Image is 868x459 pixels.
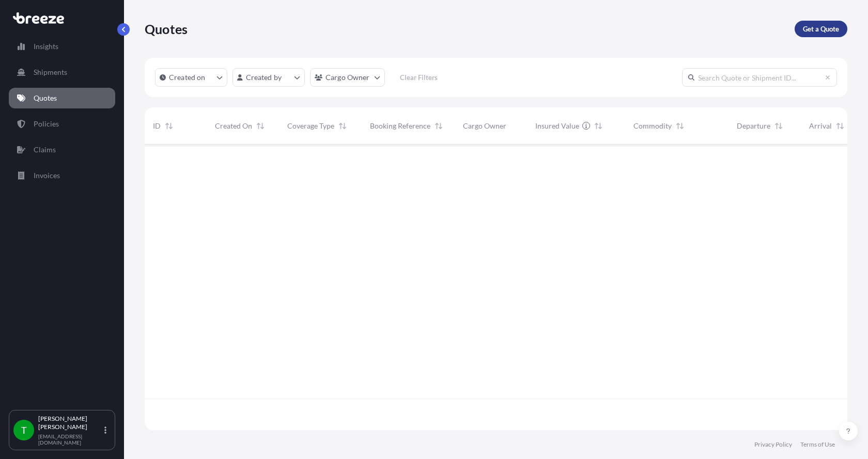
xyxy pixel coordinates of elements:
[463,121,506,131] span: Cargo Owner
[38,415,102,431] p: [PERSON_NAME] [PERSON_NAME]
[163,120,175,132] button: Sort
[34,67,67,77] p: Shipments
[390,69,448,86] button: Clear Filters
[215,121,252,131] span: Created On
[21,425,27,435] span: T
[310,68,385,87] button: cargoOwner Filter options
[9,62,115,83] a: Shipments
[246,72,282,83] p: Created by
[795,21,847,37] a: Get a Quote
[145,21,188,37] p: Quotes
[754,440,792,449] a: Privacy Policy
[682,68,837,87] input: Search Quote or Shipment ID...
[9,36,115,57] a: Insights
[287,121,334,131] span: Coverage Type
[674,120,686,132] button: Sort
[34,170,60,181] p: Invoices
[800,440,835,449] a: Terms of Use
[772,120,785,132] button: Sort
[809,121,832,131] span: Arrival
[34,119,59,129] p: Policies
[9,114,115,134] a: Policies
[34,145,56,155] p: Claims
[254,120,267,132] button: Sort
[34,93,57,103] p: Quotes
[9,88,115,108] a: Quotes
[34,41,58,52] p: Insights
[633,121,672,131] span: Commodity
[326,72,370,83] p: Cargo Owner
[233,68,305,87] button: createdBy Filter options
[834,120,846,132] button: Sort
[38,433,102,446] p: [EMAIL_ADDRESS][DOMAIN_NAME]
[9,139,115,160] a: Claims
[592,120,605,132] button: Sort
[155,68,227,87] button: createdOn Filter options
[803,24,839,34] p: Get a Quote
[432,120,445,132] button: Sort
[336,120,349,132] button: Sort
[169,72,206,83] p: Created on
[370,121,430,131] span: Booking Reference
[737,121,770,131] span: Departure
[400,72,438,83] p: Clear Filters
[535,121,579,131] span: Insured Value
[153,121,161,131] span: ID
[9,165,115,186] a: Invoices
